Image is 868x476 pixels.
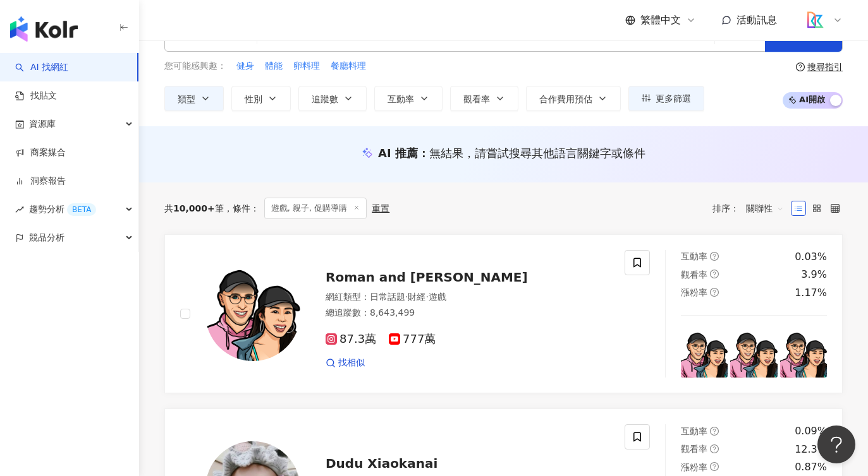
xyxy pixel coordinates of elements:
span: 互動率 [681,251,707,261]
span: 條件 ： [224,203,259,213]
span: 互動率 [681,426,707,436]
div: 12.3% [795,443,827,456]
span: 觀看率 [681,444,707,454]
span: 卵料理 [293,60,320,73]
button: 更多篩選 [628,86,704,111]
img: KOL Avatar [205,266,300,361]
span: 趨勢分析 [29,195,96,223]
img: post-image [681,331,728,378]
span: 互動率 [388,94,414,104]
span: question-circle [710,288,719,297]
div: 搜尋指引 [807,62,843,72]
img: logo_koodata.png [803,8,827,32]
span: question-circle [710,252,719,261]
button: 卵料理 [293,59,321,73]
span: 無結果，請嘗試搜尋其他語言關鍵字或條件 [429,146,645,160]
div: 1.17% [795,286,827,300]
span: 777萬 [389,333,436,346]
span: 更多篩選 [656,93,691,104]
span: 漲粉率 [681,462,707,472]
div: 3.9% [801,268,827,282]
button: 健身 [236,59,255,73]
button: 餐廳料理 [330,59,367,73]
button: 觀看率 [450,86,518,111]
span: question-circle [796,62,805,71]
span: 10,000+ [173,203,215,213]
span: 活動訊息 [737,14,777,26]
div: 排序： [712,198,791,218]
span: 競品分析 [29,223,64,252]
div: 重置 [372,203,389,213]
span: 餐廳料理 [331,60,366,73]
span: 找相似 [338,357,365,369]
button: 互動率 [374,86,443,111]
button: 合作費用預估 [526,86,621,111]
span: question-circle [710,270,719,278]
span: Roman and [PERSON_NAME] [326,270,528,285]
span: question-circle [710,444,719,453]
span: Dudu Xiaokanai [326,456,437,471]
span: 您可能感興趣： [164,60,226,73]
div: BETA [67,203,96,216]
div: 共 筆 [164,203,224,213]
span: 類型 [178,94,195,104]
div: AI 推薦 ： [378,145,645,161]
a: 洞察報告 [15,175,66,187]
a: 找貼文 [15,90,57,102]
span: 健身 [236,60,254,73]
span: 日常話題 [370,292,405,302]
button: 性別 [231,86,291,111]
span: 財經 [408,292,425,302]
button: 追蹤數 [298,86,367,111]
span: 87.3萬 [326,333,376,346]
span: · [405,292,408,302]
div: 網紅類型 ： [326,291,609,304]
span: 追蹤數 [312,94,338,104]
img: post-image [780,331,827,378]
span: rise [15,205,24,214]
span: 合作費用預估 [539,94,592,104]
span: 觀看率 [681,270,707,280]
img: post-image [730,331,777,378]
span: question-circle [710,427,719,436]
span: 遊戲 [429,292,446,302]
div: 0.03% [795,250,827,264]
span: 漲粉率 [681,287,707,297]
span: 體能 [265,60,283,73]
a: 商案媒合 [15,146,66,159]
div: 0.09% [795,424,827,438]
a: 找相似 [326,357,365,369]
span: 關聯性 [746,198,784,218]
span: question-circle [710,462,719,471]
a: KOL AvatarRoman and [PERSON_NAME]網紅類型：日常話題·財經·遊戲總追蹤數：8,643,49987.3萬777萬找相似互動率question-circle0.03%... [164,234,843,394]
span: · [425,292,428,302]
img: logo [10,16,78,42]
button: 類型 [164,86,224,111]
span: 資源庫 [29,110,56,138]
span: 遊戲, 親子, 促購導購 [264,198,367,219]
span: 觀看率 [463,94,490,104]
span: 性別 [245,94,262,104]
a: searchAI 找網紅 [15,61,68,74]
div: 總追蹤數 ： 8,643,499 [326,307,609,319]
div: 0.87% [795,460,827,474]
button: 體能 [264,59,283,73]
iframe: Help Scout Beacon - Open [817,425,855,463]
span: 繁體中文 [640,13,681,27]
